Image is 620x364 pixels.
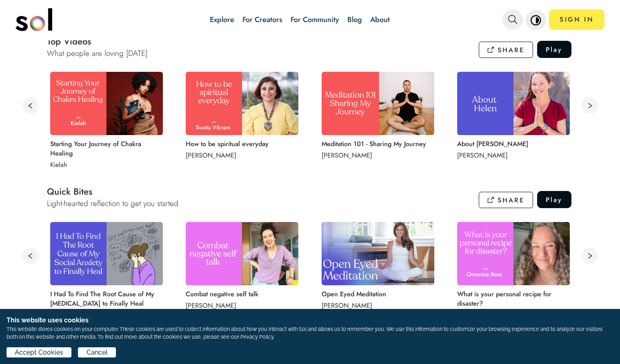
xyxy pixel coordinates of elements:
p: What is your personal recipe for disaster? [457,289,567,308]
p: How to be spiritual everyday [186,139,296,149]
h2: Quick Bites [47,185,178,198]
p: Starting Your Journey of Chakra Healing [50,139,160,158]
img: What is your personal recipe for disaster? [457,222,570,285]
button: Play [537,41,571,58]
button: Accept Cookies [7,347,71,357]
img: Starting Your Journey of Chakra Healing [50,72,163,135]
p: [PERSON_NAME] [457,151,567,160]
a: SIGN IN [549,9,604,30]
p: SHARE [498,45,525,55]
p: [PERSON_NAME] [322,151,432,160]
img: About Helen [457,72,570,135]
button: Play [537,191,571,208]
p: Kielah [50,160,160,169]
nav: main navigation [16,5,604,34]
p: Meditation 101 - Sharing My Journey [322,139,432,149]
button: SHARE [479,192,533,209]
span: Accept Cookies [15,348,63,357]
img: How to be spiritual everyday [186,72,298,135]
a: Blog [347,14,362,25]
a: For Creators [242,14,282,25]
button: Cancel [78,347,116,357]
img: Open Eyed Meditation [322,222,434,285]
p: Combat negative self talk [186,289,296,299]
p: [PERSON_NAME] [186,151,296,160]
p: Open Eyed Meditation [322,289,432,299]
button: SHARE [479,42,533,58]
h2: Top Videos [47,35,147,48]
a: For Community [291,14,339,25]
img: Combat negative self talk [186,222,298,285]
img: logo [16,8,52,31]
p: [PERSON_NAME] [322,301,432,310]
h3: What people are loving [DATE] [47,48,147,59]
p: I Had To Find The Root Cause of My [MEDICAL_DATA] to Finally Heal [50,289,160,308]
p: This website stores cookies on your computer. These cookies are used to collect information about... [7,325,613,341]
p: SHARE [498,195,525,205]
h1: This website uses cookies [7,315,613,325]
h3: Light-hearted reflection to get you started [47,198,178,209]
a: Explore [210,14,234,25]
p: [PERSON_NAME] [186,301,296,310]
img: I Had To Find The Root Cause of My Social Anxiety to Finally Heal [50,222,163,285]
img: Meditation 101 - Sharing My Journey [322,72,434,135]
a: About [370,14,390,25]
span: Cancel [87,348,108,357]
p: About [PERSON_NAME] [457,139,567,149]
